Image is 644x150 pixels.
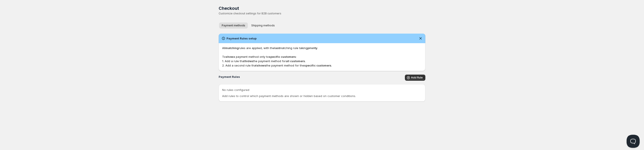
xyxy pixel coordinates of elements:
b: shows [257,64,266,67]
p: Customize checkout settings for B2B customers [219,12,425,15]
span: Checkout [219,6,239,11]
b: matching [225,46,239,50]
span: Payment methods [222,24,245,27]
button: Add Rule [405,75,425,81]
h2: Payment Rules setup [226,36,257,41]
b: last [274,46,280,50]
b: priority [307,46,317,50]
h2: Payment Rules [219,75,240,81]
b: show [226,55,233,58]
b: specific customers [304,64,331,67]
span: Shipping methods [251,24,275,27]
b: hides [245,59,253,63]
iframe: Help Scout Beacon - Open [627,135,640,148]
b: specific customers [269,55,296,58]
p: Add rules to control which payment methods are shown or hidden based on customer conditions. [222,94,422,98]
p: All rules are applied, with the matching rule taking . To a payment method only to : 1. Add a rul... [222,46,422,68]
p: No rules configured [222,88,422,92]
button: Dismiss notification [418,35,424,41]
span: Add Rule [411,76,423,79]
b: all customers [286,59,305,63]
